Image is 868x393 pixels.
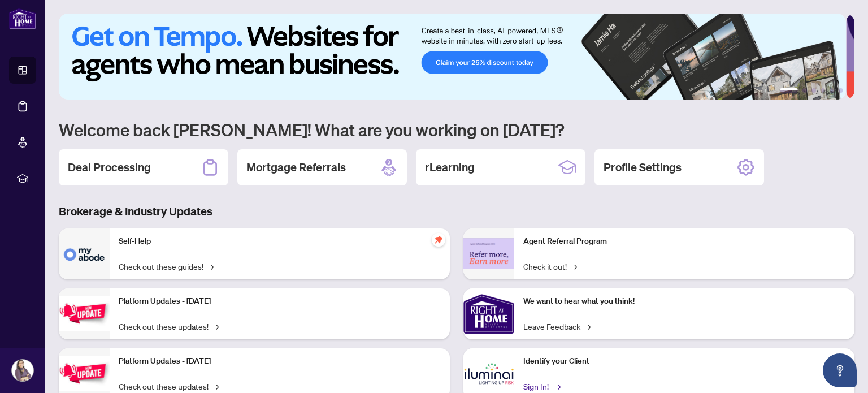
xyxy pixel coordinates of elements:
[59,14,846,100] img: Slide 0
[213,320,219,332] span: →
[802,88,807,93] button: 2
[604,159,682,175] h2: Profile Settings
[839,88,843,93] button: 6
[59,204,854,219] h3: Brokerage & Industry Updates
[119,380,219,392] a: Check out these updates!→
[68,159,151,175] h2: Deal Processing
[119,355,441,368] p: Platform Updates - [DATE]
[9,8,36,29] img: logo
[523,260,577,273] a: Check it out!→
[523,355,845,368] p: Identify your Client
[119,295,441,308] p: Platform Updates - [DATE]
[59,119,854,140] h1: Welcome back [PERSON_NAME]! What are you working on [DATE]?
[246,159,346,175] h2: Mortgage Referrals
[213,380,219,392] span: →
[585,320,591,332] span: →
[571,260,577,273] span: →
[119,260,214,273] a: Check out these guides!→
[59,356,110,391] img: Platform Updates - July 8, 2025
[59,296,110,331] img: Platform Updates - July 21, 2025
[811,88,816,93] button: 3
[425,159,475,175] h2: rLearning
[59,228,110,279] img: Self-Help
[780,88,798,93] button: 1
[12,360,33,381] img: Profile Icon
[823,353,857,387] button: Open asap
[208,260,214,273] span: →
[555,380,561,392] span: →
[523,235,845,248] p: Agent Referral Program
[463,238,514,269] img: Agent Referral Program
[523,380,559,392] a: Sign In!→
[523,295,845,308] p: We want to hear what you think!
[119,235,441,248] p: Self-Help
[432,233,445,247] span: pushpin
[523,320,591,332] a: Leave Feedback→
[821,88,825,93] button: 4
[119,320,219,332] a: Check out these updates!→
[830,88,834,93] button: 5
[463,288,514,339] img: We want to hear what you think!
